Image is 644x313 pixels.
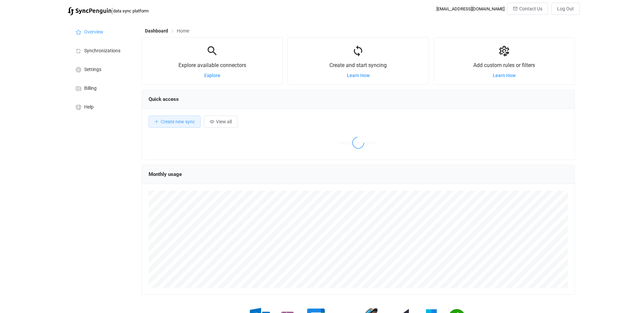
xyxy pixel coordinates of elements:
button: Log Out [551,3,580,15]
button: View all [204,116,237,128]
span: | [111,6,113,15]
span: data sync platform [113,8,149,13]
span: Synchronizations [84,48,120,54]
span: Monthly usage [149,171,182,177]
a: Settings [68,60,135,78]
span: Help [84,105,94,110]
button: Create new sync [149,116,201,128]
a: Billing [68,78,135,97]
a: |data sync platform [68,6,149,15]
span: Settings [84,67,101,72]
img: syncpenguin.svg [68,7,111,15]
span: Create new sync [161,119,195,124]
button: Contact Us [507,3,548,15]
span: Home [177,28,189,34]
span: Add custom rules or filters [473,62,535,68]
span: Overview [84,29,103,35]
a: Learn How [347,73,370,78]
a: Synchronizations [68,41,135,60]
span: Contact Us [519,6,542,11]
span: Billing [84,86,97,91]
span: View all [216,119,232,124]
span: Dashboard [145,28,168,34]
span: Create and start syncing [329,62,387,68]
div: Breadcrumb [145,28,189,33]
div: [EMAIL_ADDRESS][DOMAIN_NAME] [436,6,504,11]
a: Help [68,97,135,116]
a: Learn How [493,73,516,78]
span: Explore available connectors [178,62,246,68]
span: Quick access [149,96,179,102]
span: Log Out [557,6,574,11]
a: Overview [68,22,135,41]
a: Explore [204,73,220,78]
